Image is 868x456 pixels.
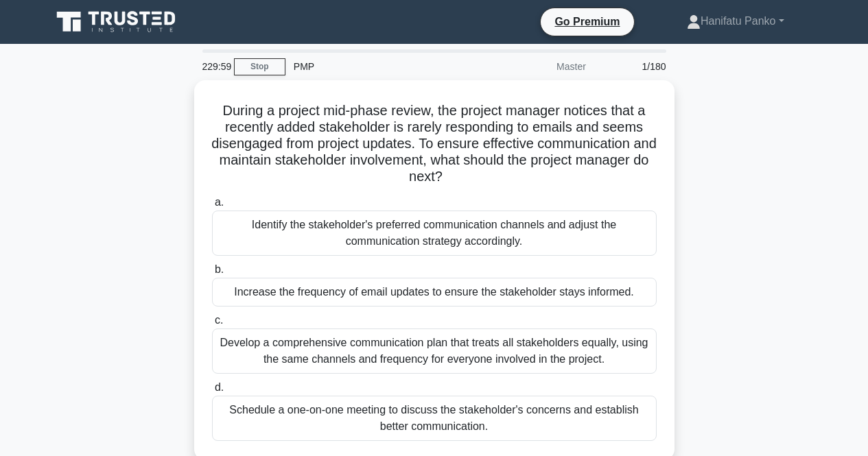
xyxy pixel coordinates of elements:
a: Go Premium [546,13,628,30]
div: Schedule a one-on-one meeting to discuss the stakeholder's concerns and establish better communic... [212,396,657,441]
div: PMP [285,53,474,80]
a: Stop [234,58,285,75]
a: Hanifatu Panko [654,8,817,35]
div: Master [474,53,594,80]
div: 1/180 [594,53,675,80]
div: Develop a comprehensive communication plan that treats all stakeholders equally, using the same c... [212,328,657,374]
div: 229:59 [194,53,234,80]
div: Increase the frequency of email updates to ensure the stakeholder stays informed. [212,278,657,307]
h5: During a project mid-phase review, the project manager notices that a recently added stakeholder ... [211,102,658,186]
span: c. [215,314,223,326]
span: d. [215,381,224,393]
span: a. [215,196,224,208]
div: Identify the stakeholder's preferred communication channels and adjust the communication strategy... [212,211,657,256]
span: b. [215,263,224,275]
